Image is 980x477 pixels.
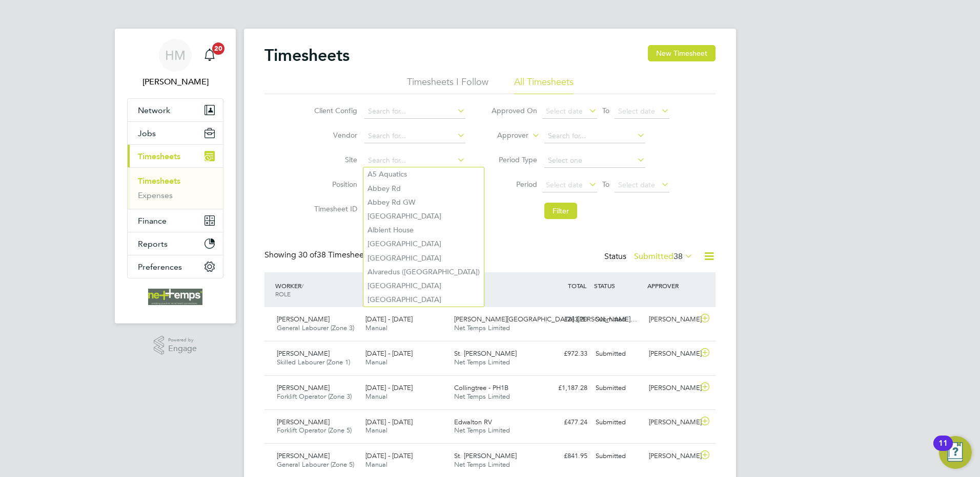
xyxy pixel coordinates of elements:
a: HM[PERSON_NAME] [127,39,223,88]
li: [GEOGRAPHIC_DATA] [363,251,484,265]
label: Period [491,180,537,189]
div: Showing [264,250,372,261]
input: Search for... [364,104,465,119]
span: Holly McCarroll [127,76,223,88]
button: New Timesheet [648,45,716,61]
a: Go to home page [127,289,223,305]
li: Timesheets I Follow [407,76,488,94]
span: Skilled Labourer (Zone 1) [277,358,350,366]
span: Select date [546,180,583,189]
span: [DATE] - [DATE] [365,315,413,323]
div: Status [604,250,695,264]
span: Edwalton RV [454,418,492,426]
div: APPROVER [645,276,698,295]
div: Submitted [591,345,645,362]
div: [PERSON_NAME] [645,311,698,328]
span: / [301,281,303,290]
button: Open Resource Center, 11 new notifications [939,436,972,469]
span: HM [165,49,186,62]
a: Expenses [138,190,173,200]
span: Forklift Operator (Zone 5) [277,426,352,435]
label: Period Type [491,155,537,164]
input: Search for... [544,129,645,143]
li: A5 Aquatics [363,167,484,181]
label: Timesheet ID [311,204,357,213]
span: To [599,178,612,191]
span: [PERSON_NAME][GEOGRAPHIC_DATA] ([PERSON_NAME]… [454,315,637,323]
div: 11 [938,443,948,457]
span: General Labourer (Zone 5) [277,460,354,469]
span: Manual [365,392,387,401]
a: Timesheets [138,176,180,186]
li: [GEOGRAPHIC_DATA] [363,237,484,251]
span: General Labourer (Zone 3) [277,323,354,332]
span: [PERSON_NAME] [277,349,330,358]
button: Preferences [128,255,223,278]
div: [PERSON_NAME] [645,448,698,465]
div: Submitted [591,414,645,431]
span: Reports [138,239,168,249]
div: [PERSON_NAME] [645,345,698,362]
span: 30 of [298,250,317,260]
li: Abbey Rd [363,182,484,196]
span: Network [138,105,170,115]
div: SITE [450,276,539,303]
span: [DATE] - [DATE] [365,349,413,358]
span: Select date [546,106,583,116]
input: Select one [544,154,645,168]
img: net-temps-logo-retina.png [148,289,202,305]
li: Abbey Rd GW [363,196,484,209]
h2: Timesheets [264,45,350,66]
a: Powered byEngage [154,336,197,355]
li: [GEOGRAPHIC_DATA] [363,279,484,293]
div: [PERSON_NAME] [645,414,698,431]
span: [PERSON_NAME] [277,418,330,426]
span: Select date [618,180,655,189]
span: Engage [168,344,197,353]
span: Finance [138,216,167,226]
a: 20 [199,39,220,72]
span: ROLE [275,290,291,298]
li: [GEOGRAPHIC_DATA] [363,293,484,307]
label: Site [311,155,357,164]
span: Manual [365,323,387,332]
button: Network [128,99,223,121]
label: Approver [482,131,528,141]
span: Preferences [138,262,182,272]
li: All Timesheets [514,76,574,94]
span: Manual [365,358,387,366]
span: Timesheets [138,151,180,161]
span: [DATE] - [DATE] [365,383,413,392]
li: Albient House [363,223,484,237]
li: [GEOGRAPHIC_DATA] [363,209,484,223]
button: Reports [128,232,223,255]
div: £283.20 [538,311,591,328]
label: Approved On [491,106,537,115]
span: St. [PERSON_NAME] [454,451,517,460]
span: [PERSON_NAME] [277,451,330,460]
div: £972.33 [538,345,591,362]
nav: Main navigation [115,29,236,323]
li: Alvaredus ([GEOGRAPHIC_DATA]) [363,265,484,279]
div: WORKER [273,276,361,303]
span: [PERSON_NAME] [277,383,330,392]
div: £841.95 [538,448,591,465]
span: Manual [365,426,387,435]
label: Submitted [634,251,693,262]
input: Search for... [364,129,465,143]
span: Net Temps Limited [454,358,510,366]
div: Timesheets [128,167,223,209]
input: Search for... [364,154,465,168]
span: To [599,104,612,117]
button: Filter [544,203,577,219]
div: Submitted [591,380,645,397]
span: Net Temps Limited [454,392,510,401]
div: Submitted [591,448,645,465]
div: £1,187.28 [538,380,591,397]
span: [PERSON_NAME] [277,315,330,323]
span: Collingtree - PH1B [454,383,508,392]
span: Net Temps Limited [454,460,510,469]
span: 20 [212,42,224,55]
span: Jobs [138,128,156,138]
div: STATUS [591,276,645,295]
